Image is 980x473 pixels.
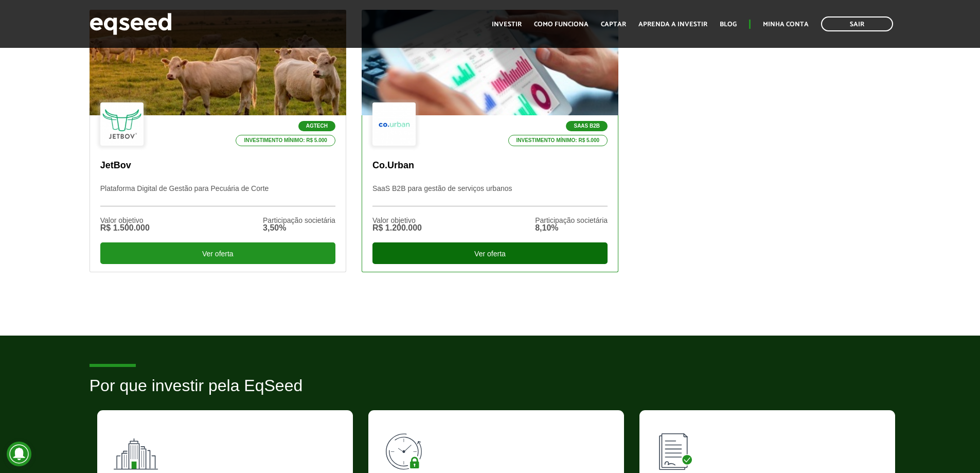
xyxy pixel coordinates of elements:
a: Investir [492,21,522,28]
p: Plataforma Digital de Gestão para Pecuária de Corte [100,184,335,206]
a: Captar [601,21,626,28]
img: 90x90_tempo.svg [384,426,430,472]
h2: Por que investir pela EqSeed [90,377,891,410]
div: R$ 1.200.000 [372,224,422,232]
p: SaaS B2B [566,121,608,131]
img: 90x90_lista.svg [655,426,701,472]
img: 90x90_fundos.svg [113,426,159,472]
a: Como funciona [534,21,589,28]
div: Valor objetivo [100,217,150,224]
div: Ver oferta [100,242,335,264]
p: Investimento mínimo: R$ 5.000 [236,135,335,146]
div: R$ 1.500.000 [100,224,150,232]
a: Agtech Investimento mínimo: R$ 5.000 JetBov Plataforma Digital de Gestão para Pecuária de Corte V... [90,10,346,272]
div: Participação societária [263,217,335,224]
a: Sair [821,16,893,31]
p: Agtech [298,121,335,131]
a: Aprenda a investir [638,21,707,28]
div: Ver oferta [372,242,608,264]
div: 8,10% [535,224,608,232]
div: Participação societária [535,217,608,224]
a: Minha conta [763,21,809,28]
div: 3,50% [263,224,335,232]
img: EqSeed [90,10,172,38]
p: Co.Urban [372,160,608,171]
a: Blog [720,21,737,28]
a: SaaS B2B Investimento mínimo: R$ 5.000 Co.Urban SaaS B2B para gestão de serviços urbanos Valor ob... [362,10,618,272]
p: Investimento mínimo: R$ 5.000 [508,135,608,146]
div: Valor objetivo [372,217,422,224]
p: JetBov [100,160,335,171]
p: SaaS B2B para gestão de serviços urbanos [372,184,608,206]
